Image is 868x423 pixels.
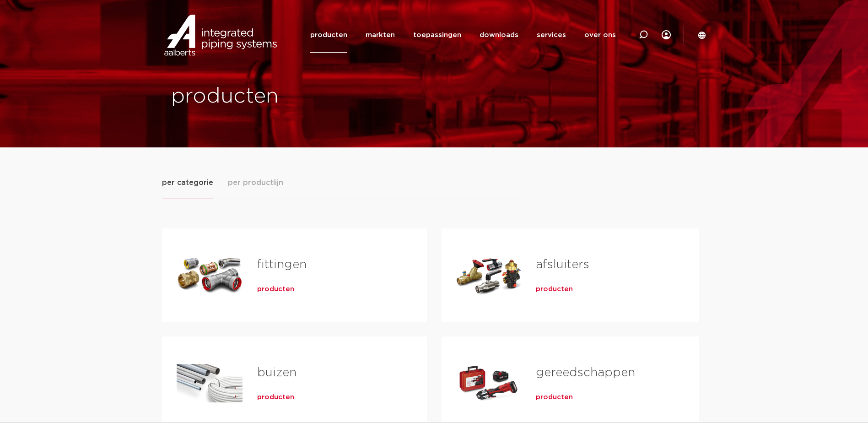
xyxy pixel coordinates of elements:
[171,82,430,111] h1: producten
[257,285,294,294] a: producten
[480,17,518,53] a: downloads
[310,17,616,53] nav: Menu
[536,367,635,379] a: gereedschappen
[257,393,294,402] a: producten
[310,17,347,53] a: producten
[257,367,297,379] a: buizen
[584,17,616,53] a: over ons
[366,17,395,53] a: markten
[536,259,589,271] a: afsluiters
[536,393,573,402] a: producten
[536,285,573,294] a: producten
[413,17,461,53] a: toepassingen
[162,177,213,188] span: per categorie
[257,259,307,271] a: fittingen
[228,177,283,188] span: per productlijn
[537,17,566,53] a: services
